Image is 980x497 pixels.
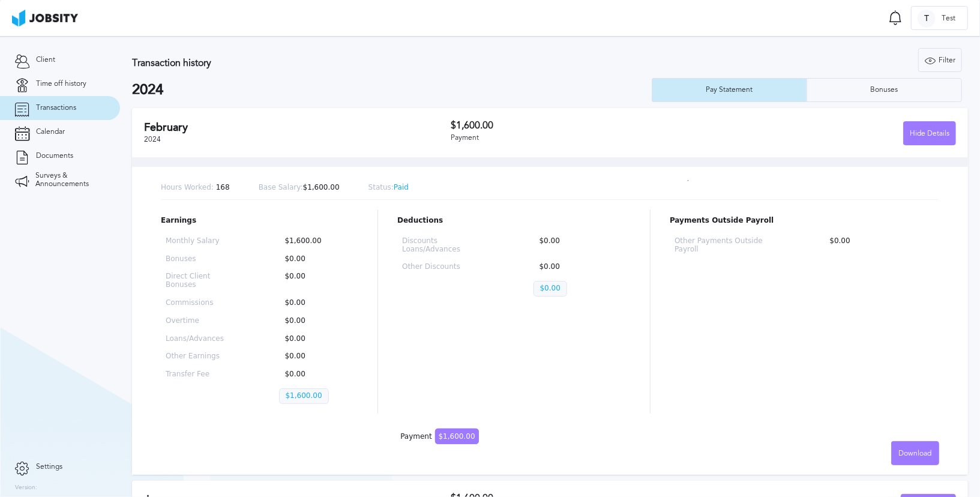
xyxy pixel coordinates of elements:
p: Bonuses [166,255,241,264]
p: Other Payments Outside Payroll [675,237,785,254]
p: Earnings [161,217,358,225]
div: Bonuses [865,86,904,94]
p: $0.00 [279,317,354,325]
p: $0.00 [279,335,354,343]
p: $0.00 [279,255,354,264]
p: Deductions [397,217,631,225]
p: Commissions [166,299,241,307]
p: Transfer Fee [166,370,241,379]
span: Transactions [36,104,76,112]
p: Paid [368,184,409,192]
p: $0.00 [824,237,934,254]
p: $0.00 [279,299,354,307]
img: ab4bad089aa723f57921c736e9817d99.png [12,10,78,26]
p: $1,600.00 [279,237,354,245]
p: Direct Client Bonuses [166,273,241,289]
span: 2024 [144,135,161,143]
div: Filter [919,49,961,73]
div: Payment [451,134,703,142]
p: Overtime [166,317,241,325]
p: Other Discounts [402,263,495,271]
h3: $1,600.00 [451,120,703,131]
p: Other Earnings [166,352,241,361]
div: T [918,10,936,28]
span: Download [899,450,932,458]
button: Filter [918,48,962,72]
label: Version: [15,484,37,492]
span: Surveys & Announcements [35,172,105,188]
p: $0.00 [279,370,354,379]
button: Hide Details [903,121,956,145]
p: $0.00 [534,263,627,271]
span: Settings [36,463,62,471]
h2: 2024 [132,82,652,98]
span: Base Salary: [259,183,303,191]
span: Documents [36,152,73,160]
p: Discounts Loans/Advances [402,237,495,254]
p: $1,600.00 [279,388,329,404]
h2: February [144,121,451,134]
span: Client [36,56,55,64]
span: Test [936,14,961,23]
p: $0.00 [279,352,354,361]
p: $0.00 [534,237,627,254]
p: Payments Outside Payroll [670,217,939,225]
div: Payment [400,433,478,441]
span: $1,600.00 [435,429,479,444]
span: Time off history [36,80,86,88]
h3: Transaction history [132,58,586,68]
div: Pay Statement [700,86,759,94]
button: Bonuses [807,78,962,102]
span: Status: [368,183,394,191]
p: Loans/Advances [166,335,241,343]
span: Hours Worked: [161,183,214,191]
span: Calendar [36,128,65,136]
p: $0.00 [534,281,567,297]
div: Hide Details [904,122,955,146]
p: Monthly Salary [166,237,241,245]
button: Download [891,441,939,465]
p: 168 [161,184,230,192]
p: $1,600.00 [259,184,340,192]
button: TTest [911,6,968,30]
p: $0.00 [279,273,354,289]
button: Pay Statement [652,78,807,102]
